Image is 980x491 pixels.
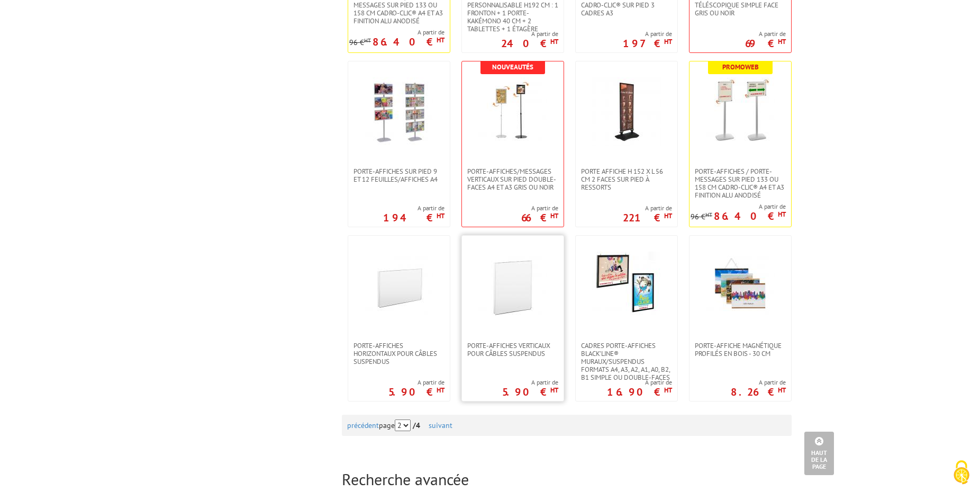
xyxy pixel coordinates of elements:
span: A partir de [349,28,444,37]
span: PORTE-AFFICHE MAGNÉTIQUE PROFILÉS EN BOIS - 30 cm [695,342,786,358]
h2: Recherche avancée [342,470,792,488]
img: Porte-affiches / Porte-messages sur pied 133 ou 158 cm Cadro-Clic® A4 et A3 finition alu anodisé [706,77,775,146]
b: Promoweb [722,63,759,72]
p: 86.40 € [373,39,444,45]
p: 8.26 € [731,389,786,395]
sup: HT [664,386,672,395]
span: Cadres porte-affiches Black’Line® muraux/suspendus Formats A4, A3, A2, A1, A0, B2, B1 simple ou d... [581,342,672,381]
a: Porte-affiches / Porte-messages sur pied 133 ou 158 cm Cadro-Clic® A4 et A3 finition alu anodisé [689,167,791,199]
p: 240 € [501,40,558,47]
sup: HT [437,386,444,395]
strong: / [413,421,427,430]
a: suivant [429,421,452,430]
p: 5.90 € [388,389,444,395]
span: A partir de [745,30,786,38]
span: Porte-affiches horizontaux pour câbles suspendus [353,342,444,365]
span: A partir de [691,202,786,211]
span: 4 [416,421,420,430]
a: Porte-affiches verticaux pour câbles suspendus [462,342,564,358]
sup: HT [437,35,444,44]
sup: HT [550,211,558,220]
img: Porte-affiches sur pied 9 et 12 feuilles/affiches A4 [365,77,433,146]
sup: HT [664,37,672,46]
p: 16.90 € [607,389,672,395]
span: A partir de [623,30,672,38]
span: A partir de [388,378,444,387]
a: Porte-affiches horizontaux pour câbles suspendus [348,342,450,365]
sup: HT [364,37,371,44]
sup: HT [778,37,786,46]
p: 96 € [691,213,712,221]
a: PORTE-AFFICHE MAGNÉTIQUE PROFILÉS EN BOIS - 30 cm [689,342,791,358]
span: A partir de [607,378,672,387]
span: A partir de [502,378,558,387]
b: Nouveautés [492,63,533,72]
span: Porte-affiches / Porte-messages sur pied 133 ou 158 cm Cadro-Clic® A4 et A3 finition alu anodisé [695,167,786,199]
p: 194 € [383,215,444,221]
sup: HT [437,211,444,220]
p: 66 € [521,215,558,221]
p: 86.40 € [714,213,786,219]
a: Cadres porte-affiches Black’Line® muraux/suspendus Formats A4, A3, A2, A1, A0, B2, B1 simple ou d... [576,342,677,381]
a: Porte-affiches sur pied 9 et 12 feuilles/affiches A4 [348,167,450,183]
sup: HT [778,210,786,219]
a: précédent [347,421,379,430]
span: Porte-affiches sur pied 9 et 12 feuilles/affiches A4 [353,167,444,183]
a: Porte Affiche H 152 x L 56 cm 2 faces sur pied à ressorts [576,167,677,191]
p: 96 € [349,39,371,47]
img: Cookies (fenêtre modale) [948,459,975,486]
span: Porte Affiche H 152 x L 56 cm 2 faces sur pied à ressorts [581,167,672,191]
button: Cookies (fenêtre modale) [943,455,980,491]
sup: HT [705,211,712,218]
p: 69 € [745,40,786,47]
a: Haut de la page [804,432,834,475]
img: Porte-affiches/messages verticaux sur pied double-faces A4 et A3 Gris ou Noir [478,77,547,146]
img: PORTE-AFFICHE MAGNÉTIQUE PROFILÉS EN BOIS - 30 cm [706,252,775,320]
img: Cadres porte-affiches Black’Line® muraux/suspendus Formats A4, A3, A2, A1, A0, B2, B1 simple ou d... [592,252,661,320]
span: A partir de [383,204,444,212]
span: A partir de [731,378,786,387]
sup: HT [664,211,672,220]
span: A partir de [623,204,672,212]
sup: HT [778,386,786,395]
img: Porte-affiches verticaux pour câbles suspendus [478,252,547,320]
span: A partir de [521,204,558,212]
a: Porte-affiches/messages verticaux sur pied double-faces A4 et A3 Gris ou Noir [462,167,564,191]
img: Porte Affiche H 152 x L 56 cm 2 faces sur pied à ressorts [592,77,661,146]
sup: HT [550,37,558,46]
div: page [347,415,786,436]
span: A partir de [501,30,558,38]
img: Porte-affiches horizontaux pour câbles suspendus [365,252,433,320]
p: 197 € [623,40,672,47]
span: Porte-affiches/messages verticaux sur pied double-faces A4 et A3 Gris ou Noir [467,167,558,191]
span: Porte-affiches verticaux pour câbles suspendus [467,342,558,358]
sup: HT [550,386,558,395]
p: 5.90 € [502,389,558,395]
p: 221 € [623,215,672,221]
